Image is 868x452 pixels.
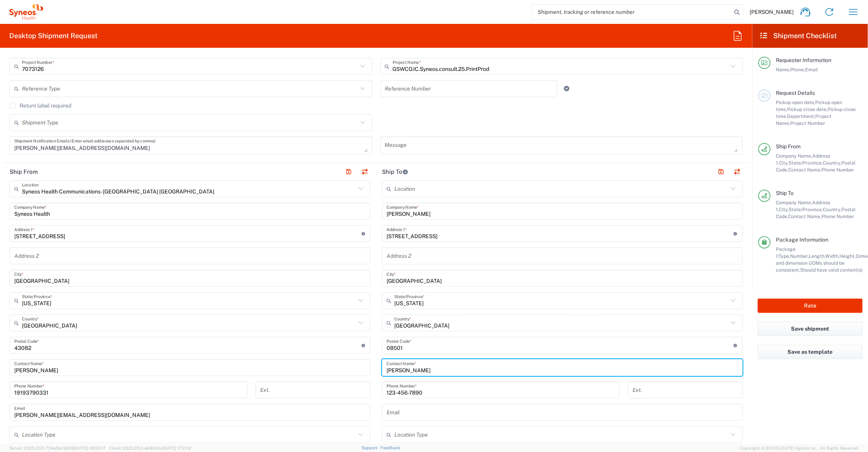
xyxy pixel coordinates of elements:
span: Project Number [790,120,825,126]
span: Phone, [790,67,805,72]
span: Department, [787,113,815,119]
span: Length, [809,253,825,259]
span: Height, [839,253,856,259]
span: City, [779,207,789,212]
span: Package Information [776,237,828,243]
span: Company Name, [776,200,812,205]
span: Number, [790,253,809,259]
span: Contact Name, [788,167,821,173]
button: Rate [758,299,863,313]
a: Support [362,445,381,450]
h2: Desktop Shipment Request [9,31,98,40]
span: Type, [779,253,790,259]
h2: Shipment Checklist [759,31,837,40]
span: Ship To [776,190,794,196]
span: Name, [776,67,790,72]
span: Should have valid content(s) [800,267,863,273]
span: Requester Information [776,57,831,63]
span: Contact Name, [788,213,821,219]
span: Ship From [776,143,801,150]
span: Width, [825,253,839,259]
span: Email [805,67,818,72]
button: Save as template [758,345,863,359]
span: Server: 2025.20.0-734e5bc92d9 [9,446,106,450]
span: City, [779,160,789,166]
a: Add Reference [562,83,572,94]
span: Copyright © [DATE]-[DATE] Agistix Inc., All Rights Reserved [740,445,859,452]
span: State/Province, [789,160,823,166]
span: Country, [823,207,841,212]
label: Return label required [10,102,71,109]
input: Shipment, tracking or reference number [532,5,732,19]
span: Phone Number [821,167,854,173]
span: Company Name, [776,153,812,159]
span: [DATE] 17:21:12 [163,446,192,450]
span: Pickup close date, [787,106,828,112]
button: Save shipment [758,322,863,336]
span: [DATE] 09:51:07 [74,446,106,450]
span: [PERSON_NAME] [750,8,794,15]
span: Request Details [776,90,815,96]
h2: Ship From [10,168,38,176]
span: State/Province, [789,207,823,212]
span: Pickup open date, [776,99,815,105]
span: Client: 2025.20.0-e640dba [109,446,192,450]
h2: Ship To [382,168,409,176]
span: Country, [823,160,841,166]
a: Feedback [380,445,400,450]
span: Phone Number [821,213,854,219]
span: Package 1: [776,246,796,259]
